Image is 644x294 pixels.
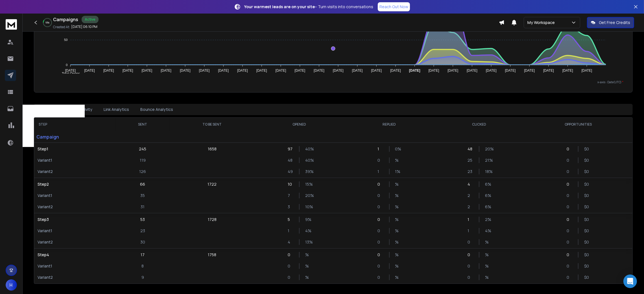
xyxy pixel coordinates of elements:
[378,239,383,245] p: 0
[305,263,311,269] p: %
[378,228,383,234] p: 0
[218,69,229,73] tspan: [DATE]
[486,69,497,73] tspan: [DATE]
[448,69,459,73] tspan: [DATE]
[378,275,383,280] p: 0
[139,146,146,152] p: 245
[123,69,133,73] tspan: [DATE]
[584,146,590,152] p: $ 0
[395,157,401,163] p: %
[468,217,473,222] p: 1
[38,263,112,269] p: Variant 1
[38,157,112,163] p: Variant 1
[485,239,491,245] p: %
[378,157,383,163] p: 0
[161,69,172,73] tspan: [DATE]
[378,252,383,258] p: 0
[208,252,216,258] p: 1758
[599,20,630,25] p: Get Free Credits
[344,118,434,131] th: REPLIED
[582,69,592,73] tspan: [DATE]
[305,204,311,210] p: 10 %
[100,103,132,116] button: Link Analytics
[53,16,78,23] h1: Campaigns
[378,169,383,174] p: 1
[485,157,491,163] p: 21 %
[71,25,97,29] p: [DATE] 06:10 PM
[505,69,516,73] tspan: [DATE]
[38,217,112,222] p: Step 3
[305,252,311,258] p: %
[485,146,491,152] p: 20 %
[305,239,311,245] p: 13 %
[378,193,383,198] p: 0
[395,181,401,187] p: %
[567,181,572,187] p: 0
[485,181,491,187] p: 6 %
[429,69,439,73] tspan: [DATE]
[567,146,572,152] p: 0
[468,228,473,234] p: 1
[38,252,112,258] p: Step 4
[395,252,401,258] p: %
[567,263,572,269] p: 0
[543,69,554,73] tspan: [DATE]
[75,103,96,116] button: Activity
[623,275,637,288] div: Open Intercom Messenger
[288,193,293,198] p: 7
[65,69,76,73] tspan: [DATE]
[485,193,491,198] p: 6 %
[254,118,344,131] th: OPENED
[485,228,491,234] p: 4 %
[140,181,145,187] p: 66
[38,181,112,187] p: Step 2
[395,193,401,198] p: %
[288,239,293,245] p: 4
[352,69,363,73] tspan: [DATE]
[434,118,524,131] th: CLICKED
[485,217,491,222] p: 2 %
[468,263,473,269] p: 0
[587,17,634,28] button: Get Free Credits
[567,157,572,163] p: 0
[244,4,315,9] strong: Your warmest leads are on your site
[66,63,68,67] tspan: 0
[314,69,325,73] tspan: [DATE]
[288,157,293,163] p: 48
[288,252,293,258] p: 0
[38,193,112,198] p: Variant 1
[378,146,383,152] p: 1
[64,38,67,41] tspan: 50
[45,21,49,24] p: 10 %
[305,146,311,152] p: 40 %
[208,146,217,152] p: 1658
[6,279,17,291] button: H
[38,239,112,245] p: Variant 2
[140,239,145,245] p: 30
[170,118,254,131] th: TO BE SENT
[276,69,286,73] tspan: [DATE]
[485,263,491,269] p: %
[141,204,145,210] p: 31
[305,181,311,187] p: 15 %
[141,252,145,258] p: 17
[584,228,590,234] p: $ 0
[468,204,473,210] p: 2
[305,169,311,174] p: 39 %
[567,217,572,222] p: 0
[288,181,293,187] p: 10
[288,204,293,210] p: 3
[395,239,401,245] p: %
[395,275,401,280] p: %
[38,275,112,280] p: Variant 2
[36,103,70,116] button: Step Analytics
[567,275,572,280] p: 0
[38,228,112,234] p: Variant 1
[468,275,473,280] p: 0
[256,69,267,73] tspan: [DATE]
[84,69,95,73] tspan: [DATE]
[140,193,145,198] p: 35
[468,181,473,187] p: 4
[305,228,311,234] p: 4 %
[409,69,420,73] tspan: [DATE]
